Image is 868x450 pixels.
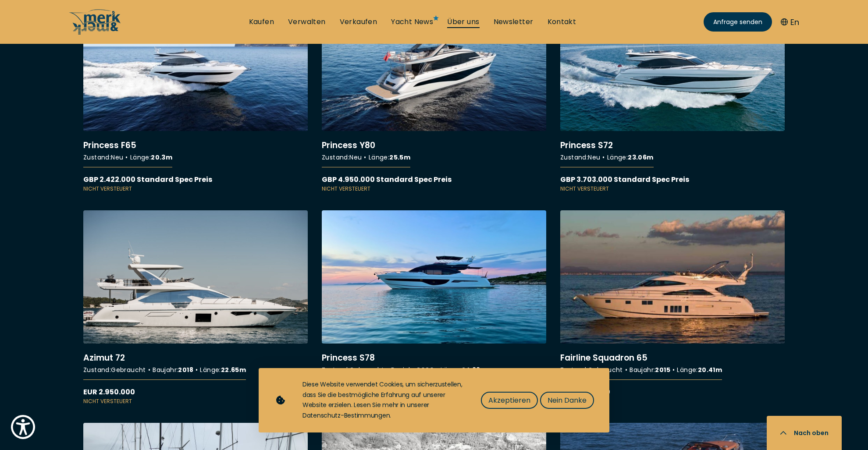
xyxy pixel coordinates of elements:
[713,18,762,27] span: Anfrage senden
[288,17,326,27] a: Verwalten
[540,392,594,409] button: Nein Danke
[302,411,390,420] a: Datenschutz-Bestimmungen
[548,17,576,27] a: Kontakt
[322,210,546,405] a: More details aboutPrincess S78
[302,379,463,421] div: Diese Website verwendet Cookies, um sicherzustellen, dass Sie die bestmögliche Erfahrung auf unse...
[340,17,377,27] a: Verkaufen
[83,210,308,405] a: More details aboutAzimut 72
[560,210,785,405] a: More details aboutFairline Squadron 65
[391,17,433,27] a: Yacht News
[548,395,587,406] span: Nein Danke
[481,392,538,409] button: Akzeptieren
[249,17,274,27] a: Kaufen
[447,17,479,27] a: Über uns
[704,12,772,32] a: Anfrage senden
[781,16,799,28] button: En
[767,416,842,450] button: Nach oben
[488,395,530,406] span: Akzeptieren
[494,17,534,27] a: Newsletter
[9,413,37,441] button: Show Accessibility Preferences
